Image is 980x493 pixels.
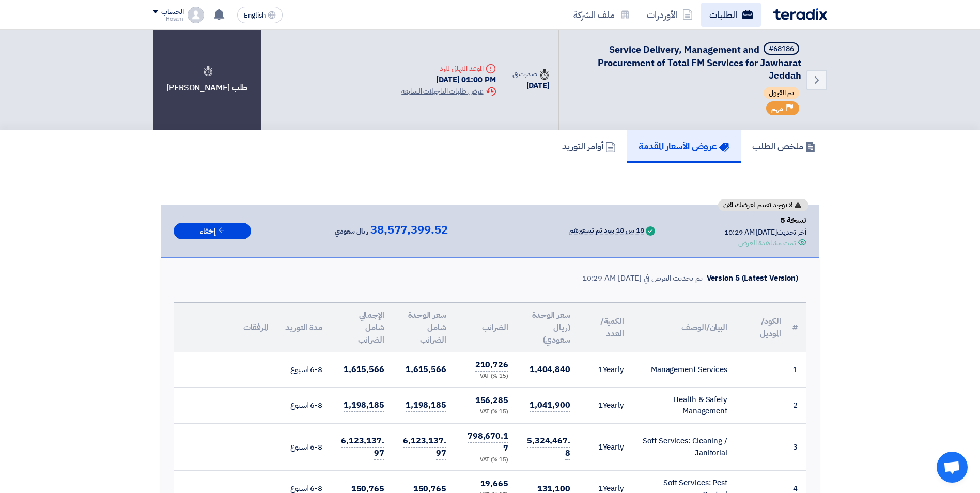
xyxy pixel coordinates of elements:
[723,202,792,209] span: لا يوجد تقييم لعرضك الان
[639,3,701,27] a: الأوردرات
[463,456,508,465] div: (15 %) VAT
[475,394,508,407] span: 156,285
[344,399,384,412] span: 1,198,185
[344,363,384,376] span: 1,615,566
[174,223,251,240] button: إخفاء
[401,86,495,97] div: عرض طلبات التاجيلات السابقه
[579,387,632,423] td: Yearly
[401,63,495,74] div: الموعد النهائي للرد
[403,435,446,460] span: 6,123,137.97
[724,227,806,238] div: أخر تحديث [DATE] 10:29 AM
[707,272,798,284] div: Version 5 (Latest Version)
[517,303,579,352] th: سعر الوحدة (ريال سعودي)
[769,45,794,53] div: #68186
[530,399,570,412] span: 1,041,900
[244,12,266,19] span: English
[641,364,727,376] div: Management Services
[341,435,384,460] span: 6,123,137.97
[582,272,703,284] div: تم تحديث العرض في [DATE] 10:29 AM
[752,140,816,152] h5: ملخص الطلب
[736,303,789,352] th: الكود/الموديل
[562,140,616,152] h5: أوامر التوريد
[153,30,261,130] div: طلب [PERSON_NAME]
[579,303,632,352] th: الكمية/العدد
[579,352,632,387] td: Yearly
[237,7,283,23] button: English
[937,452,968,483] div: دردشة مفتوحة
[174,303,277,352] th: المرفقات
[701,3,761,27] a: الطلبات
[639,140,729,152] h5: عروض الأسعار المقدمة
[277,387,331,423] td: 6-8 اسبوع
[455,303,517,352] th: الضرائب
[463,372,508,381] div: (15 %) VAT
[641,394,727,417] div: Health & Safety Management
[565,3,639,27] a: ملف الشركة
[641,435,727,458] div: Soft Services: Cleaning / Janitorial
[527,435,570,460] span: 5,324,467.8
[598,441,603,453] span: 1
[335,225,368,238] span: ريال سعودي
[598,364,603,375] span: 1
[789,387,806,423] td: 2
[571,42,801,82] h5: Service Delivery, Management and Procurement of Total FM Services for Jawharat Jeddah
[277,352,331,387] td: 6-8 اسبوع
[764,87,799,99] span: تم القبول
[771,104,783,114] span: مهم
[530,363,570,376] span: 1,404,840
[724,213,806,227] div: نسخة 5
[406,363,446,376] span: 1,615,566
[406,399,446,412] span: 1,198,185
[188,7,204,23] img: profile_test.png
[789,303,806,352] th: #
[277,303,331,352] th: مدة التوريد
[598,399,603,411] span: 1
[598,42,801,82] span: Service Delivery, Management and Procurement of Total FM Services for Jawharat Jeddah
[741,130,827,163] a: ملخص الطلب
[512,80,550,91] div: [DATE]
[569,227,644,235] div: 18 من 18 بنود تم تسعيرهم
[632,303,736,352] th: البيان/الوصف
[579,423,632,471] td: Yearly
[627,130,741,163] a: عروض الأسعار المقدمة
[789,352,806,387] td: 1
[401,74,495,86] div: [DATE] 01:00 PM
[331,303,393,352] th: الإجمالي شامل الضرائب
[161,8,183,17] div: الحساب
[153,16,183,22] div: Hosam
[393,303,455,352] th: سعر الوحدة شامل الضرائب
[463,408,508,417] div: (15 %) VAT
[773,8,827,20] img: Teradix logo
[551,130,627,163] a: أوامر التوريد
[468,430,508,455] span: 798,670.17
[277,423,331,471] td: 6-8 اسبوع
[738,238,796,249] div: تمت مشاهدة العرض
[475,359,508,372] span: 210,726
[480,477,508,490] span: 19,665
[512,69,550,80] div: صدرت في
[789,423,806,471] td: 3
[370,224,448,236] span: 38,577,399.52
